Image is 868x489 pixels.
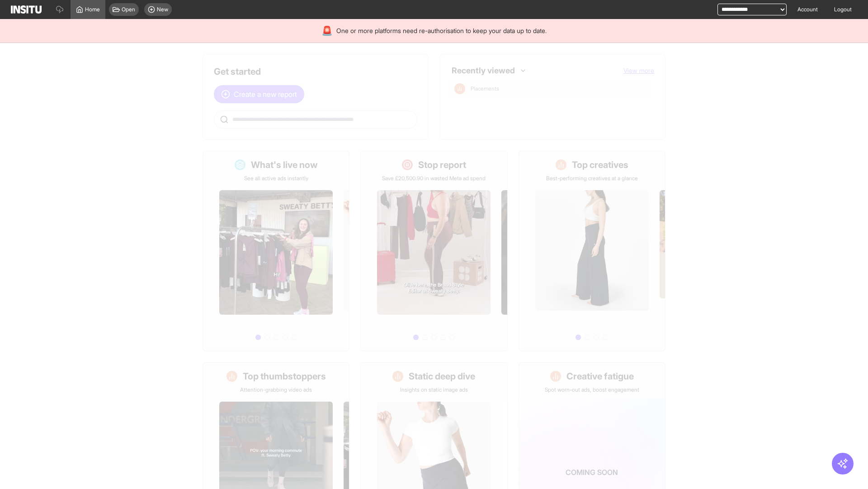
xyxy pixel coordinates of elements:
[11,5,42,14] img: Logo
[336,26,547,35] span: One or more platforms need re-authorisation to keep your data up to date.
[122,6,135,13] span: Open
[157,6,168,13] span: New
[321,24,333,37] div: 🚨
[85,6,100,13] span: Home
